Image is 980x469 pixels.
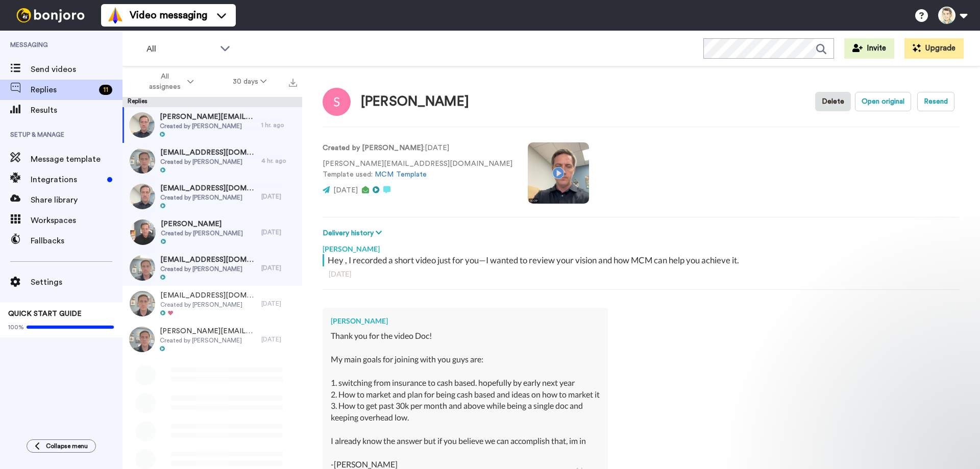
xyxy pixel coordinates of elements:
[904,38,964,59] button: Upgrade
[31,153,122,165] span: Message template
[31,84,95,96] span: Replies
[160,255,256,265] span: [EMAIL_ADDRESS][DOMAIN_NAME]
[261,228,297,236] div: [DATE]
[122,179,302,214] a: [EMAIL_ADDRESS][DOMAIN_NAME]Created by [PERSON_NAME][DATE]
[261,264,297,272] div: [DATE]
[122,322,302,357] a: [PERSON_NAME][EMAIL_ADDRESS][DOMAIN_NAME]Created by [PERSON_NAME][DATE]
[286,74,300,89] button: Export all results that match these filters now.
[46,442,88,450] span: Collapse menu
[31,104,122,116] span: Results
[129,112,155,138] img: e5ed49f7-4446-499b-aa9d-050dc6746a45-thumb.jpg
[323,143,512,154] p: : [DATE]
[130,291,155,316] img: 8d5caffd-9d0a-4cc4-8200-70c4439635cb-thumb.jpg
[146,43,215,55] span: All
[213,72,286,91] button: 30 days
[333,187,358,194] span: [DATE]
[160,112,256,122] span: [PERSON_NAME][EMAIL_ADDRESS][DOMAIN_NAME]
[31,235,122,247] span: Fallbacks
[130,219,156,245] img: da9bc8cd-eec6-4704-b964-408526331fe3-thumb.jpg
[844,38,894,59] button: Invite
[323,144,423,152] strong: Created by [PERSON_NAME]
[122,143,302,179] a: [EMAIL_ADDRESS][DOMAIN_NAME]Created by [PERSON_NAME]4 hr. ago
[855,92,911,111] button: Open original
[323,239,960,254] div: [PERSON_NAME]
[31,214,122,227] span: Workspaces
[160,301,256,309] span: Created by [PERSON_NAME]
[12,8,89,22] img: bj-logo-header-white.svg
[129,327,155,352] img: ed10e186-f59e-4123-97c9-2320f35edf0c-thumb.jpg
[160,290,256,301] span: [EMAIL_ADDRESS][DOMAIN_NAME]
[160,336,256,344] span: Created by [PERSON_NAME]
[289,79,297,87] img: export.svg
[161,219,243,229] span: [PERSON_NAME]
[122,107,302,143] a: [PERSON_NAME][EMAIL_ADDRESS][DOMAIN_NAME]Created by [PERSON_NAME]1 hr. ago
[160,122,256,130] span: Created by [PERSON_NAME]
[160,326,256,336] span: [PERSON_NAME][EMAIL_ADDRESS][DOMAIN_NAME]
[261,335,297,343] div: [DATE]
[917,92,954,111] button: Resend
[361,94,469,109] div: [PERSON_NAME]
[160,147,256,158] span: [EMAIL_ADDRESS][DOMAIN_NAME]
[160,158,256,166] span: Created by [PERSON_NAME]
[331,316,600,326] div: [PERSON_NAME]
[27,439,96,453] button: Collapse menu
[122,214,302,250] a: [PERSON_NAME]Created by [PERSON_NAME][DATE]
[8,323,24,331] span: 100%
[122,250,302,286] a: [EMAIL_ADDRESS][DOMAIN_NAME]Created by [PERSON_NAME][DATE]
[261,300,297,308] div: [DATE]
[130,255,155,281] img: 240cd929-0095-4cda-aa3b-8478d803c00e-thumb.jpg
[31,194,122,206] span: Share library
[261,121,297,129] div: 1 hr. ago
[130,184,155,209] img: add38fcb-a95e-40d4-9477-c8dd6964daa5-thumb.jpg
[107,7,124,23] img: vm-color.svg
[261,157,297,165] div: 4 hr. ago
[31,276,122,288] span: Settings
[8,310,82,317] span: QUICK START GUIDE
[99,85,112,95] div: 11
[160,265,256,273] span: Created by [PERSON_NAME]
[261,192,297,201] div: [DATE]
[31,174,103,186] span: Integrations
[31,63,122,76] span: Send videos
[122,97,302,107] div: Replies
[160,183,256,193] span: [EMAIL_ADDRESS][DOMAIN_NAME]
[122,286,302,322] a: [EMAIL_ADDRESS][DOMAIN_NAME]Created by [PERSON_NAME][DATE]
[329,269,953,279] div: [DATE]
[130,148,155,174] img: 25f1b4b8-78e9-48c4-831c-2d3ad144d0ce-thumb.jpg
[323,88,351,116] img: Image of Sean hammondsdc
[130,8,207,22] span: Video messaging
[323,228,385,239] button: Delivery history
[144,71,185,92] span: All assignees
[815,92,851,111] button: Delete
[161,229,243,237] span: Created by [PERSON_NAME]
[323,159,512,180] p: [PERSON_NAME][EMAIL_ADDRESS][DOMAIN_NAME] Template used:
[125,67,213,96] button: All assignees
[375,171,427,178] a: MCM Template
[328,254,957,266] div: Hey , I recorded a short video just for you—I wanted to review your vision and how MCM can help y...
[160,193,256,202] span: Created by [PERSON_NAME]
